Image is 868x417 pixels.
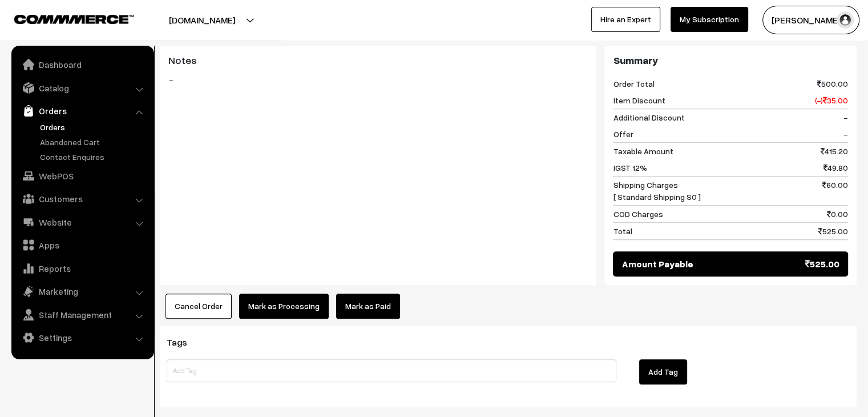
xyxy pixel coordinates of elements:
[621,257,693,271] span: Amount Payable
[239,294,329,319] button: Mark as Processing
[14,258,150,279] a: Reports
[167,336,201,348] span: Tags
[14,235,150,255] a: Apps
[817,78,848,90] span: 500.00
[14,327,150,348] a: Settings
[168,73,587,86] blockquote: -
[14,78,150,98] a: Catalog
[14,15,134,23] img: COMMMERCE
[167,359,616,382] input: Add Tag
[613,94,665,106] span: Item Discount
[37,151,150,163] a: Contact Enquires
[613,162,647,174] span: IGST 12%
[14,54,150,75] a: Dashboard
[37,136,150,148] a: Abandoned Cart
[336,294,400,319] a: Mark as Paid
[613,128,633,140] span: Offer
[821,145,848,157] span: 415.20
[31,66,40,75] img: tab_domain_overview_orange.svg
[639,359,687,384] button: Add Tag
[823,162,848,174] span: 49.80
[30,30,126,39] div: Domain: [DOMAIN_NAME]
[14,11,114,25] a: COMMMERCE
[37,121,150,133] a: Orders
[613,111,684,123] span: Additional Discount
[591,7,660,32] a: Hire an Expert
[613,208,663,220] span: COD Charges
[14,212,150,232] a: Website
[613,78,654,90] span: Order Total
[14,101,150,121] a: Orders
[168,54,587,67] h3: Notes
[613,54,848,67] h3: Summary
[827,208,848,220] span: 0.00
[43,67,102,75] div: Domain Overview
[18,18,27,27] img: logo_orange.svg
[762,6,859,34] button: [PERSON_NAME]…
[613,179,700,203] span: Shipping Charges [ Standard Shipping S0 ]
[613,225,632,237] span: Total
[818,225,848,237] span: 525.00
[165,294,232,319] button: Cancel Order
[14,304,150,325] a: Staff Management
[843,128,848,140] span: -
[129,6,275,34] button: [DOMAIN_NAME]
[126,67,192,75] div: Keywords by Traffic
[805,257,839,271] span: 525.00
[32,18,56,27] div: v 4.0.25
[843,111,848,123] span: -
[822,179,848,203] span: 60.00
[18,30,27,39] img: website_grey.svg
[613,145,673,157] span: Taxable Amount
[14,189,150,209] a: Customers
[671,7,748,32] a: My Subscription
[815,94,848,106] span: (-) 35.00
[837,11,854,29] img: user
[114,66,123,75] img: tab_keywords_by_traffic_grey.svg
[14,166,150,186] a: WebPOS
[14,281,150,302] a: Marketing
